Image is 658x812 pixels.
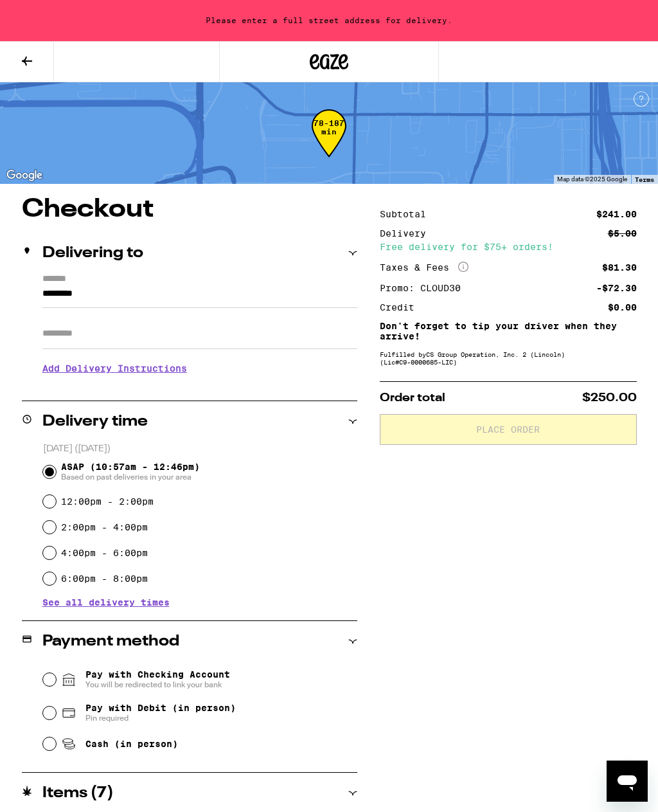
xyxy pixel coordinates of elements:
[42,786,114,801] h2: Items ( 7 )
[380,210,435,219] div: Subtotal
[602,263,637,272] div: $81.30
[85,703,236,713] span: Pay with Debit (in person)
[596,210,637,219] div: $241.00
[635,176,654,183] a: Terms
[380,392,445,404] span: Order total
[61,472,200,482] span: Based on past deliveries in your area
[85,680,230,690] span: You will be redirected to link your bank
[476,425,540,434] span: Place Order
[61,548,148,558] label: 4:00pm - 6:00pm
[42,246,143,261] h2: Delivering to
[557,176,627,183] span: Map data ©2025 Google
[582,392,637,404] span: $250.00
[380,242,637,251] div: Free delivery for $75+ orders!
[42,414,148,429] h2: Delivery time
[380,414,637,445] button: Place Order
[22,197,357,222] h1: Checkout
[61,522,148,532] label: 2:00pm - 4:00pm
[380,262,468,273] div: Taxes & Fees
[596,284,637,293] div: -$72.30
[380,321,637,341] p: Don't forget to tip your driver when they arrive!
[380,284,470,293] div: Promo: CLOUD30
[608,303,637,312] div: $0.00
[3,167,46,184] img: Google
[85,713,236,723] span: Pin required
[380,229,435,238] div: Delivery
[61,462,200,482] span: ASAP (10:57am - 12:46pm)
[608,229,637,238] div: $5.00
[42,354,357,383] h3: Add Delivery Instructions
[607,761,648,802] iframe: Button to launch messaging window
[43,443,357,455] p: [DATE] ([DATE])
[61,573,148,584] label: 6:00pm - 8:00pm
[42,634,179,649] h2: Payment method
[3,167,46,184] a: Open this area in Google Maps (opens a new window)
[85,739,178,749] span: Cash (in person)
[312,119,346,167] div: 78-187 min
[380,350,637,366] div: Fulfilled by CS Group Operation, Inc. 2 (Lincoln) (Lic# C9-0000685-LIC )
[42,383,357,393] p: We'll contact you at [PHONE_NUMBER] when we arrive
[85,669,230,690] span: Pay with Checking Account
[42,598,170,607] button: See all delivery times
[380,303,423,312] div: Credit
[61,496,154,507] label: 12:00pm - 2:00pm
